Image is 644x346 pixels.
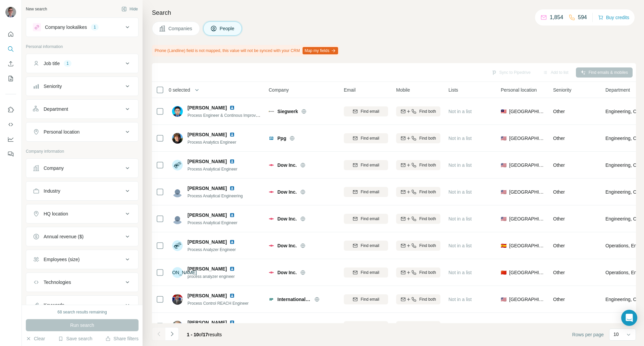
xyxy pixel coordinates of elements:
img: LinkedIn logo [229,293,235,298]
span: 1 - 10 [187,332,199,337]
span: 🇨🇳 [501,269,506,276]
h4: Search [152,8,636,17]
button: Find both [396,267,440,278]
span: 🇺🇸 [501,162,506,168]
button: Find email [344,321,388,331]
div: Phone (Landline) field is not mapped, this value will not be synced with your CRM [152,45,339,56]
span: Not in a list [448,270,472,275]
span: [PERSON_NAME] [187,185,227,192]
div: Company [44,165,64,171]
span: Not in a list [448,109,472,114]
span: [PERSON_NAME] [187,292,227,299]
span: Ppg [277,135,286,142]
div: 1 [64,60,71,66]
button: Find both [396,241,440,251]
span: Process Analyzer Engineer [187,247,236,252]
span: [PERSON_NAME] [187,265,227,272]
img: Avatar [172,213,183,224]
span: [PERSON_NAME] [187,104,227,111]
button: My lists [5,72,16,85]
button: Keywords [26,297,138,313]
button: Share filters [105,335,139,342]
span: Process Analytical Engineering [187,194,243,198]
button: Industry [26,183,138,199]
span: 17 [203,332,208,337]
img: Avatar [172,187,183,197]
span: Not in a list [448,216,472,221]
span: Find email [361,323,379,329]
button: Job title1 [26,55,138,71]
p: 1,854 [550,13,563,21]
div: 1 [91,24,99,30]
button: Enrich CSV [5,58,16,70]
button: Clear [26,335,45,342]
span: [GEOGRAPHIC_DATA] [509,323,545,330]
span: Rows per page [572,331,604,338]
span: Find both [419,269,436,276]
button: Find email [344,294,388,304]
span: International Paper [277,296,311,303]
span: Process Analytical Engineer [187,220,237,225]
span: Find both [419,108,436,114]
span: [GEOGRAPHIC_DATA] [509,135,545,142]
span: Process Engineer & Continous Improvement Process [187,112,282,118]
span: Find email [361,216,379,222]
button: Technologies [26,274,138,290]
button: Personal location [26,124,138,140]
span: Not in a list [448,297,472,302]
span: Find email [361,269,379,276]
button: Find email [344,214,388,224]
img: Logo of Dow Inc. [269,216,274,221]
img: Logo of Dow Inc. [269,162,274,168]
span: Seniority [553,87,571,93]
span: 0 selected [169,87,190,93]
span: Process Analytics Engineer [187,140,236,145]
span: 🇺🇸 [501,215,506,222]
div: Industry [44,188,60,194]
span: Companies [168,25,193,32]
span: Find both [419,135,436,141]
span: People [220,25,235,32]
button: Department [26,101,138,117]
button: Hide [117,4,143,14]
img: LinkedIn logo [229,320,235,325]
button: Buy credits [598,13,629,22]
button: Find both [396,133,440,143]
div: Technologies [44,279,71,286]
div: Job title [44,60,60,67]
p: 594 [578,13,587,21]
span: Email [344,87,356,93]
div: Personal location [44,129,79,135]
span: Find both [419,296,436,302]
button: Find both [396,294,440,304]
div: HQ location [44,210,68,217]
span: 🇺🇸 [501,296,506,303]
button: Find email [344,133,388,143]
div: 68 search results remaining [57,309,107,315]
div: Employees (size) [44,256,79,263]
button: Find both [396,214,440,224]
button: Map my fields [303,47,338,54]
img: Logo of Dow Inc. [269,270,274,275]
img: LinkedIn logo [229,212,235,218]
span: Lists [448,87,458,93]
span: Find email [361,135,379,141]
span: Not in a list [448,136,472,141]
button: Find email [344,241,388,251]
span: [GEOGRAPHIC_DATA] [509,269,545,276]
span: Dow Inc. [277,269,297,276]
button: Seniority [26,78,138,94]
p: Personal information [26,44,139,50]
span: Process Control REACH Engineer [187,301,249,306]
button: Save search [58,335,92,342]
span: Other [553,189,565,195]
img: Logo of Dow Inc. [269,243,274,248]
span: Find email [361,296,379,302]
span: [GEOGRAPHIC_DATA] [509,108,545,115]
span: Siegwerk [277,108,298,115]
span: Dow Inc. [277,215,297,222]
img: Avatar [172,240,183,251]
span: [PERSON_NAME] [187,212,227,218]
button: Company [26,160,138,176]
button: Find email [344,187,388,197]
